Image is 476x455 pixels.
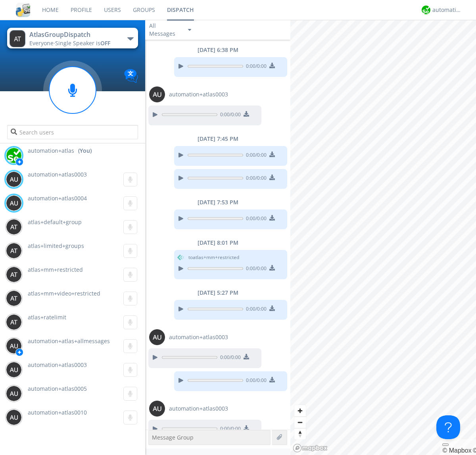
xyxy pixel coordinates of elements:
div: [DATE] 6:38 PM [145,46,290,54]
button: Zoom out [294,417,306,428]
span: 0:00 / 0:00 [243,377,267,386]
span: automation+atlas0003 [169,90,228,98]
span: automation+atlas0003 [28,361,87,369]
iframe: Toggle Customer Support [436,415,460,439]
img: 373638.png [6,243,22,259]
div: [DATE] 7:53 PM [145,198,290,206]
img: 373638.png [6,290,22,306]
img: download media button [269,377,275,382]
span: atlas+limited+groups [28,242,84,250]
div: automation+atlas [432,6,462,14]
span: 0:00 / 0:00 [217,425,241,434]
span: automation+atlas [28,147,74,155]
img: 373638.png [10,30,25,47]
img: 373638.png [6,386,22,401]
img: Translation enabled [124,69,138,83]
img: 373638.png [149,401,165,417]
span: atlas+mm+restricted [28,266,83,273]
span: 0:00 / 0:00 [243,265,267,274]
img: download media button [244,425,249,431]
span: Zoom out [294,417,306,428]
span: automation+atlas0003 [169,333,228,341]
img: download media button [269,152,275,157]
div: Everyone · [29,39,119,47]
div: All Messages [149,22,181,38]
img: 373638.png [6,219,22,235]
button: Toggle attribution [442,443,449,446]
span: 0:00 / 0:00 [243,63,267,71]
img: d2d01cd9b4174d08988066c6d424eccd [6,148,22,163]
span: automation+atlas0003 [169,405,228,413]
img: 373638.png [6,314,22,330]
button: AtlasGroupDispatchEveryone·Single Speaker isOFF [7,28,138,48]
div: AtlasGroupDispatch [29,30,119,39]
img: d2d01cd9b4174d08988066c6d424eccd [422,6,430,14]
img: download media button [269,63,275,68]
div: [DATE] 7:45 PM [145,135,290,143]
span: OFF [100,39,110,47]
div: [DATE] 5:27 PM [145,289,290,297]
img: 373638.png [149,86,165,102]
span: 0:00 / 0:00 [243,152,267,160]
span: automation+atlas0010 [28,409,87,416]
span: automation+atlas0003 [28,171,87,178]
img: 373638.png [149,329,165,345]
img: 373638.png [6,171,22,187]
div: (You) [78,147,92,155]
span: 0:00 / 0:00 [217,111,241,120]
span: 0:00 / 0:00 [243,215,267,224]
img: download media button [269,305,275,311]
img: download media button [269,175,275,180]
span: 0:00 / 0:00 [243,175,267,183]
img: cddb5a64eb264b2086981ab96f4c1ba7 [16,3,30,17]
span: atlas+ratelimit [28,313,66,321]
a: Mapbox logo [293,443,328,453]
button: Reset bearing to north [294,428,306,440]
img: 373638.png [6,195,22,211]
img: download media button [269,215,275,221]
img: 373638.png [6,267,22,282]
a: Mapbox [442,447,471,454]
span: 0:00 / 0:00 [243,305,267,314]
img: 373638.png [6,362,22,378]
img: download media button [269,265,275,271]
span: automation+atlas+allmessages [28,337,110,345]
span: to atlas+mm+restricted [188,254,239,261]
input: Search users [7,125,138,139]
img: download media button [244,354,249,359]
img: caret-down-sm.svg [188,29,191,31]
button: Zoom in [294,405,306,417]
div: [DATE] 8:01 PM [145,239,290,247]
span: automation+atlas0004 [28,194,87,202]
span: 0:00 / 0:00 [217,354,241,363]
span: automation+atlas0005 [28,385,87,392]
img: 373638.png [6,409,22,425]
img: 373638.png [6,338,22,354]
img: download media button [244,111,249,117]
span: atlas+default+group [28,218,82,226]
span: atlas+mm+video+restricted [28,290,100,297]
span: Single Speaker is [55,39,110,47]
